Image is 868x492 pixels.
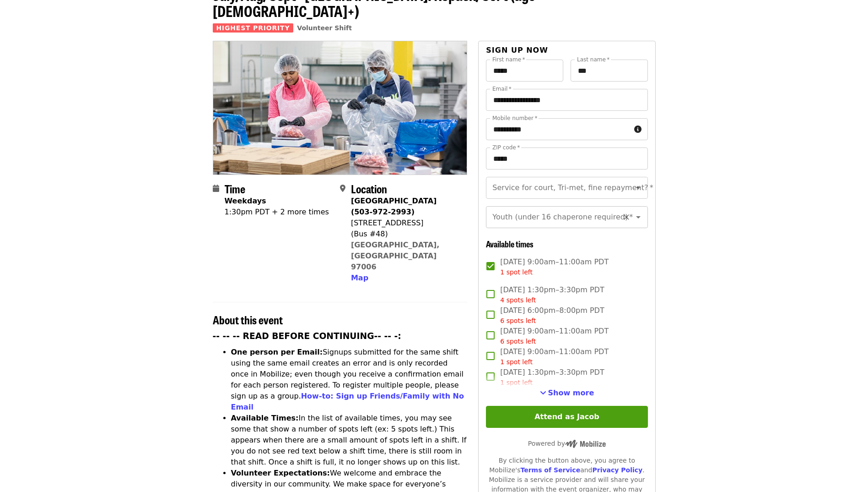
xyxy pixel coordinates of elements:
[577,57,609,62] label: Last name
[632,181,645,194] button: Open
[351,229,460,240] div: (Bus #48)
[351,218,460,229] div: [STREET_ADDRESS]
[231,348,323,356] strong: One person per Email:
[500,367,604,388] span: [DATE] 1:30pm–3:30pm PDT
[548,388,594,397] span: Show more
[540,388,594,399] button: See more timeslots
[486,238,534,250] span: Available times
[231,469,330,477] strong: Volunteer Expectations:
[213,312,283,328] span: About this event
[486,60,563,82] input: First name
[213,184,219,193] i: calendar icon
[500,257,609,277] span: [DATE] 9:00am–11:00am PDT
[520,466,580,474] a: Terms of Service
[500,268,533,276] span: 1 spot left
[492,57,525,62] label: First name
[634,125,642,134] i: circle-info icon
[492,145,520,150] label: ZIP code
[500,346,609,367] span: [DATE] 9:00am–11:00am PDT
[213,23,294,33] span: Highest Priority
[225,207,329,218] div: 1:30pm PDT + 2 more times
[486,148,647,169] input: ZIP code
[632,211,645,224] button: Open
[592,466,642,474] a: Privacy Policy
[500,338,536,345] span: 6 spots left
[500,358,533,366] span: 1 spot left
[486,89,647,111] input: Email
[213,331,401,341] strong: -- -- -- READ BEFORE CONTINUING-- -- -:
[500,379,533,386] span: 1 spot left
[213,41,467,174] img: July/Aug/Sept - Beaverton: Repack/Sort (age 10+) organized by Oregon Food Bank
[500,317,536,324] span: 6 spots left
[351,273,368,284] button: Map
[500,305,604,326] span: [DATE] 6:00pm–8:00pm PDT
[565,440,606,448] img: Powered by Mobilize
[528,440,606,447] span: Powered by
[297,24,352,32] a: Volunteer Shift
[620,211,633,224] button: Clear
[486,406,647,428] button: Attend as Jacob
[231,392,464,411] a: How-to: Sign up Friends/Family with No Email
[231,414,299,422] strong: Available Times:
[340,184,345,193] i: map-marker-alt icon
[225,180,245,197] span: Time
[492,86,512,92] label: Email
[231,347,468,413] li: Signups submitted for the same shift using the same email creates an error and is only recorded o...
[486,46,548,55] span: Sign up now
[351,241,440,271] a: [GEOGRAPHIC_DATA], [GEOGRAPHIC_DATA] 97006
[492,115,537,121] label: Mobile number
[351,273,368,282] span: Map
[486,118,630,140] input: Mobile number
[231,413,468,468] li: In the list of available times, you may see some that show a number of spots left (ex: 5 spots le...
[571,60,648,82] input: Last name
[500,296,536,304] span: 4 spots left
[500,326,609,346] span: [DATE] 9:00am–11:00am PDT
[351,197,437,216] strong: [GEOGRAPHIC_DATA] (503-972-2993)
[225,197,266,205] strong: Weekdays
[500,284,604,305] span: [DATE] 1:30pm–3:30pm PDT
[351,180,387,197] span: Location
